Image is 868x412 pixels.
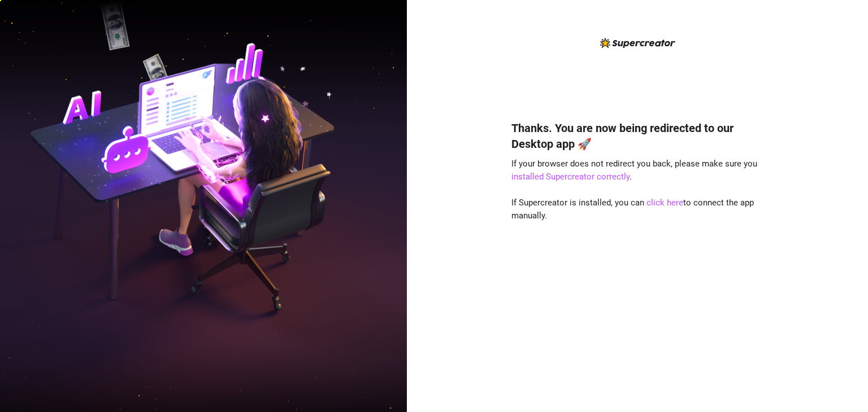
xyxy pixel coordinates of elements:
[511,159,757,182] span: If your browser does not redirect you back, please make sure you .
[511,172,630,182] a: installed Supercreator correctly
[646,198,683,208] a: click here
[600,38,675,48] img: logo-BBDzfeDw.svg
[511,120,763,152] h4: Thanks. You are now being redirected to our Desktop app 🚀
[511,198,754,221] span: If Supercreator is installed, you can to connect the app manually.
